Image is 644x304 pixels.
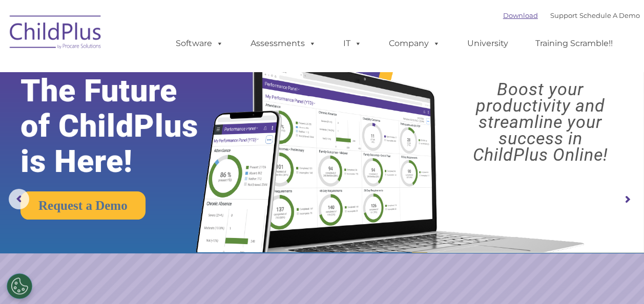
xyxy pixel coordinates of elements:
rs-layer: Boost your productivity and streamline your success in ChildPlus Online! [445,81,636,163]
a: Request a Demo [20,191,146,220]
a: Training Scramble!! [525,33,623,54]
a: Schedule A Demo [579,11,640,19]
font: | [503,11,640,19]
a: Assessments [240,33,326,54]
a: Software [165,33,234,54]
img: ChildPlus by Procare Solutions [5,8,107,59]
a: Company [379,33,450,54]
span: Last name [142,68,174,75]
a: Download [503,11,538,19]
button: Cookies Settings [7,273,32,299]
span: Phone number [142,110,186,117]
rs-layer: The Future of ChildPlus is Here! [20,73,226,179]
a: IT [333,33,372,54]
a: University [457,33,518,54]
a: Support [550,11,577,19]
